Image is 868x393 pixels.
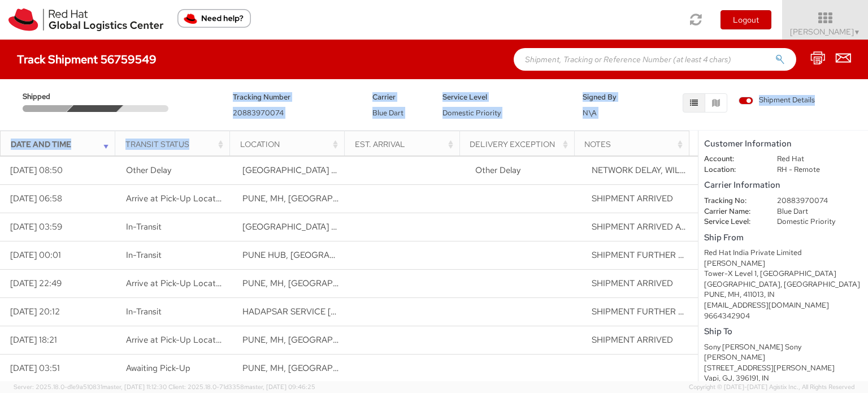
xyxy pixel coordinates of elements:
h5: Carrier Information [704,180,862,190]
button: Logout [721,10,771,29]
span: SHIPMENT ARRIVED [592,278,673,289]
span: SHIPMENT FURTHER CONNECTED [592,306,731,317]
span: master, [DATE] 09:46:25 [244,383,315,391]
span: Domestic Priority [442,108,501,118]
span: N\A [583,108,597,118]
span: SHIPMENT ARRIVED [592,193,673,204]
span: PUNE, MH, IN [242,362,375,374]
span: PUNE HUB, KONDHWA, MAHARASHTRA [242,249,468,261]
div: [STREET_ADDRESS][PERSON_NAME] [704,363,862,374]
button: Need help? [177,9,251,28]
span: HADAPSAR SERVICE CENTRE, PUNE, MAHARASHTRA [242,306,596,317]
span: Copyright © [DATE]-[DATE] Agistix Inc., All Rights Reserved [689,383,854,392]
div: Sony [PERSON_NAME] Sony [PERSON_NAME] [704,342,862,363]
span: master, [DATE] 11:12:30 [102,383,167,391]
span: Arrive at Pick-Up Location [126,193,227,204]
span: In-Transit [126,306,162,317]
span: MUMBAI HUB, BHIWANDI, MAHARASHTRA [242,221,531,232]
span: PUNE, MH, IN [242,193,375,204]
h5: Service Level [442,93,566,101]
span: SHIPMENT ARRIVED AT HUB [592,221,774,232]
span: Client: 2025.18.0-71d3358 [168,383,315,391]
h5: Ship From [704,233,862,243]
div: Est. Arrival [355,139,456,150]
span: Shipment Details [739,95,815,106]
div: PUNE, MH, 411013, IN [704,290,862,300]
span: 20883970074 [233,108,284,118]
h5: Carrier [372,93,426,101]
dt: Location: [696,165,769,175]
span: In-Transit [126,221,162,232]
dt: Carrier Name: [696,206,769,217]
h5: Tracking Number [233,93,356,101]
div: Notes [584,139,685,150]
span: Arrive at Pick-Up Location [126,278,227,289]
dt: Service Level: [696,217,769,227]
span: ▼ [854,28,861,37]
div: Vapi, GJ, 396191, IN [704,373,862,384]
span: SHIPMENT ARRIVED [592,334,673,346]
label: Shipment Details [739,95,815,107]
img: rh-logistics-00dfa346123c4ec078e1.svg [8,8,163,31]
dt: Account: [696,154,769,165]
div: 9664342904 [704,311,862,322]
span: Blue Dart [372,108,403,118]
dt: Tracking No: [696,196,769,206]
span: Other Delay [126,165,171,176]
span: PUNE, MH, IN [242,334,375,346]
h5: Customer Information [704,139,862,149]
span: Other Delay [475,165,520,176]
span: Shipped [23,92,71,102]
span: PUNE, MH, IN [242,278,375,289]
span: [PERSON_NAME] [790,27,861,37]
span: SHIPMENT FURTHER CONNECTED [592,249,731,261]
span: In-Transit [126,249,162,261]
div: Transit Status [125,139,227,150]
div: Delivery Exception [470,139,571,150]
span: Server: 2025.18.0-d1e9a510831 [14,383,167,391]
h5: Signed By [583,93,636,101]
span: Arrive at Pick-Up Location [126,334,227,346]
span: NETWORK DELAY, WILL IMPACT DELIVERY [592,165,762,176]
div: Location [240,139,341,150]
div: Red Hat India Private Limited [PERSON_NAME] [704,248,862,269]
h4: Track Shipment 56759549 [17,53,157,66]
h5: Ship To [704,327,862,336]
div: Date and Time [11,139,112,150]
div: [EMAIL_ADDRESS][DOMAIN_NAME] [704,300,862,311]
span: MUMBAI HUB, BHIWANDI, MAHARASHTRA [242,165,531,176]
input: Shipment, Tracking or Reference Number (at least 4 chars) [514,48,796,71]
div: Tower-X Level 1, [GEOGRAPHIC_DATA] [GEOGRAPHIC_DATA], [GEOGRAPHIC_DATA] [704,269,862,290]
span: Awaiting Pick-Up [126,362,190,374]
